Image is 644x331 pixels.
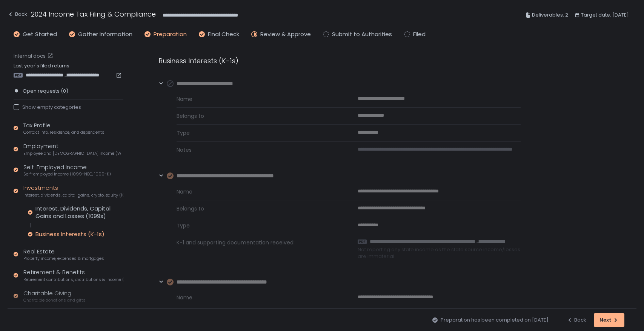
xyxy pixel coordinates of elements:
div: Interest, Dividends, Capital Gains and Losses (1099s) [35,205,123,220]
span: Notes [177,146,340,154]
span: Contact info, residence, and dependents [23,130,105,135]
span: Employee and [DEMOGRAPHIC_DATA] income (W-2s) [23,151,123,156]
span: Name [177,188,340,195]
span: Retirement contributions, distributions & income (1099-R, 5498) [23,277,123,282]
div: Retirement & Benefits [23,268,123,282]
div: Self-Employed Income [23,163,111,177]
span: Type [177,222,340,229]
button: Next [594,313,624,327]
a: Internal docs [14,53,55,59]
span: Belongs to [177,112,340,120]
span: Gather Information [78,30,132,39]
button: Back [567,313,586,327]
span: Self-employed income (1099-NEC, 1099-K) [23,171,111,177]
span: Submit to Authorities [332,30,392,39]
button: Back [8,9,27,21]
span: Final Check [208,30,239,39]
span: Not reporting any state income as the state source income/losses are immaterial [358,246,521,260]
div: Business Interests (K-1s) [158,56,521,66]
span: Property income, expenses & mortgages [23,256,104,261]
div: Business Interests (K-1s) [35,230,105,238]
span: Preparation [154,30,187,39]
span: Charitable donations and gifts [23,297,86,303]
div: Real Estate [23,247,104,262]
span: Deliverables: 2 [532,11,568,20]
span: Belongs to [177,205,340,212]
div: Investments [23,184,123,198]
div: Next [599,317,619,323]
span: Open requests (0) [23,88,68,95]
span: Target date: [DATE] [581,11,629,20]
span: Name [177,294,340,301]
div: Tax Profile [23,121,105,136]
span: Get Started [23,30,57,39]
span: K-1 and supporting documentation received: [177,239,340,260]
span: Review & Approve [260,30,311,39]
div: Last year's filed returns [14,63,123,78]
span: Preparation has been completed on [DATE] [441,317,549,323]
span: Interest, dividends, capital gains, crypto, equity (1099s, K-1s) [23,192,123,198]
span: Filed [413,30,426,39]
span: Name [177,95,340,103]
div: Back [567,317,586,323]
span: Type [177,129,340,137]
div: Employment [23,142,123,156]
h1: 2024 Income Tax Filing & Compliance [31,9,156,19]
div: Back [8,10,27,19]
div: Charitable Giving [23,289,86,304]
